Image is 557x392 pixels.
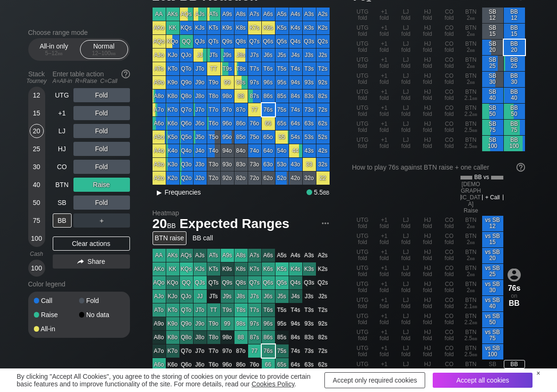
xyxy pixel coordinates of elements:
div: 74s [289,103,302,116]
div: 53o [275,158,289,171]
span: bb [472,95,477,101]
div: 94s [289,76,302,89]
div: 99 [221,76,234,89]
img: icon-avatar.b40e07d9.svg [508,268,521,281]
div: BB 40 [504,88,525,103]
div: 92s [316,76,330,89]
div: 84s [289,90,302,103]
div: TT [207,62,220,75]
div: 66 [262,117,275,130]
div: K3o [166,158,179,171]
div: J9s [221,49,234,62]
div: T2s [316,62,330,75]
div: 62o [262,171,275,185]
div: K6s [262,21,275,34]
div: 75 [30,213,44,228]
div: T8o [207,90,220,103]
div: 15 [30,106,44,120]
div: BB 20 [504,40,525,55]
div: +1 fold [374,120,395,135]
div: 25 [30,142,44,156]
div: 93o [221,158,234,171]
img: help.32db89a4.svg [516,162,526,172]
div: J4s [289,49,302,62]
div: 87s [248,90,261,103]
div: K7o [166,103,179,116]
span: bb [470,31,475,37]
div: A6s [262,8,275,21]
div: +1 fold [374,72,395,87]
div: A=All-in R=Raise C=Call [53,78,130,84]
div: 43s [303,144,316,157]
div: +1 [53,106,72,120]
div: 43o [289,158,302,171]
div: BB 15 [504,24,525,39]
div: UTG fold [352,40,373,55]
div: K9o [166,76,179,89]
div: BTN 2.5 [460,136,482,151]
div: 76o [248,117,261,130]
div: T6o [207,117,220,130]
div: Enter table action [53,66,130,88]
div: 74o [248,144,261,157]
div: SB 50 [482,104,503,119]
div: Q5s [275,35,289,48]
span: bb [470,79,475,85]
div: 55 [275,131,289,144]
div: K8s [234,21,248,34]
div: LJ fold [396,40,417,55]
div: T5o [207,131,220,144]
div: Fold [73,106,130,120]
div: 65s [275,117,289,130]
div: 12 [30,88,44,102]
div: SB 12 [482,8,503,23]
div: HJ fold [417,120,438,135]
div: AKs [166,8,179,21]
div: UTG fold [352,24,373,39]
div: J4o [194,144,207,157]
span: bb [470,15,475,21]
div: SB 40 [482,88,503,103]
img: help.32db89a4.svg [121,69,131,79]
div: AA [153,8,166,21]
div: HJ fold [417,136,438,151]
div: A6o [153,117,166,130]
div: AKo [153,21,166,34]
div: Q6o [180,117,193,130]
div: BB 25 [504,56,525,71]
div: Fold [79,297,124,304]
div: T2o [207,171,220,185]
div: CO fold [439,72,460,87]
div: 95o [221,131,234,144]
div: Fold [73,160,130,174]
div: Q3s [303,35,316,48]
div: 73o [248,158,261,171]
div: Fold [73,88,130,102]
div: LJ [53,124,72,138]
div: BB 50 [504,104,525,119]
div: +1 fold [374,8,395,23]
div: BTN 2.2 [460,104,482,119]
div: 97s [248,76,261,89]
div: Q6s [262,35,275,48]
div: 100 [30,261,44,275]
div: +1 fold [374,136,395,151]
div: J8s [234,49,248,62]
div: 73s [303,103,316,116]
div: 63s [303,117,316,130]
div: UTG fold [352,88,373,103]
div: 32o [303,171,316,185]
div: 63o [262,158,275,171]
div: LJ fold [396,24,417,39]
div: A4s [289,8,302,21]
div: KQo [166,35,179,48]
div: T3o [207,158,220,171]
div: LJ fold [396,104,417,119]
div: 75o [248,131,261,144]
div: 76s [262,103,275,116]
div: Q2o [180,171,193,185]
div: SB 20 [482,40,503,55]
div: +1 fold [374,104,395,119]
div: KTs [207,21,220,34]
div: CO fold [439,136,460,151]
